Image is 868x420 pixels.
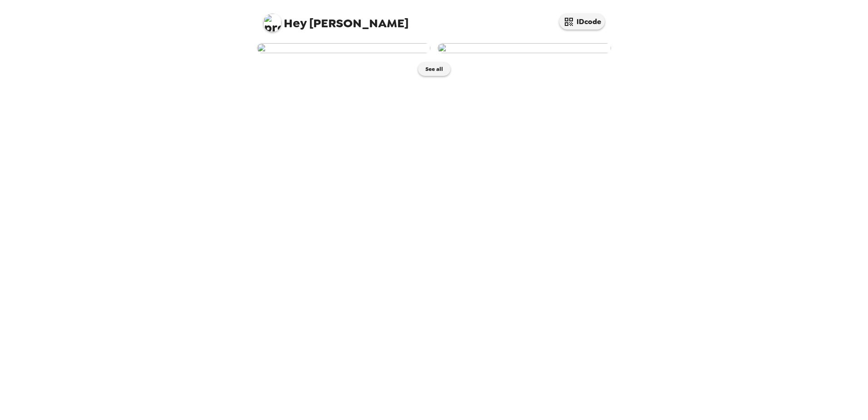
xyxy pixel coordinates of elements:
img: user-279063 [257,43,430,53]
button: See all [418,62,450,76]
span: [PERSON_NAME] [263,9,409,30]
img: profile pic [263,14,281,32]
img: user-248722 [438,43,611,53]
span: Hey [284,15,306,31]
button: IDcode [559,14,605,30]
